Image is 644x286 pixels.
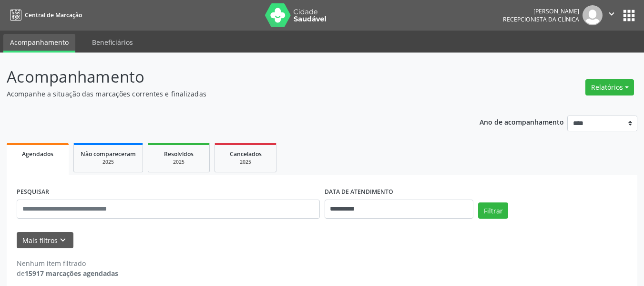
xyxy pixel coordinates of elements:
button:  [603,5,621,25]
a: Beneficiários [85,34,140,51]
label: DATA DE ATENDIMENTO [325,185,393,200]
a: Central de Marcação [7,7,82,23]
div: 2025 [222,159,269,166]
p: Ano de acompanhamento [480,116,564,127]
i: keyboard_arrow_down [58,235,68,245]
span: Central de Marcação [25,11,82,19]
button: apps [621,7,637,24]
div: Nenhum item filtrado [17,258,118,268]
span: Resolvidos [164,150,194,158]
div: [PERSON_NAME] [503,7,579,15]
label: PESQUISAR [17,185,49,200]
span: Não compareceram [81,150,136,158]
span: Cancelados [230,150,262,158]
div: 2025 [81,159,136,166]
i:  [606,9,617,19]
button: Relatórios [585,79,634,95]
img: img [583,5,603,25]
div: de [17,268,118,278]
span: Recepcionista da clínica [503,15,579,23]
span: Agendados [22,150,53,158]
p: Acompanhe a situação das marcações correntes e finalizadas [7,89,448,99]
button: Filtrar [478,202,508,219]
button: Mais filtroskeyboard_arrow_down [17,232,73,249]
strong: 15917 marcações agendadas [25,269,118,278]
a: Acompanhamento [3,34,75,53]
p: Acompanhamento [7,65,448,89]
div: 2025 [155,159,203,166]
